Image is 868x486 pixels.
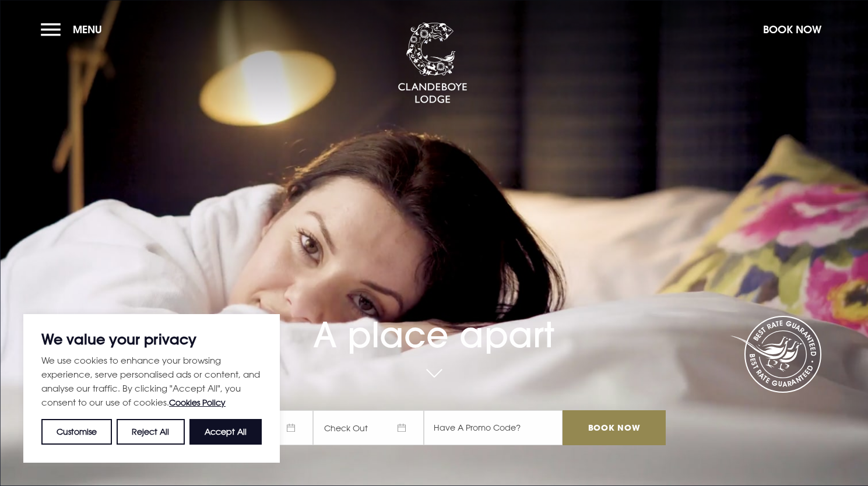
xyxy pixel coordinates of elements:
img: Clandeboye Lodge [398,23,468,104]
span: Menu [73,23,102,36]
button: Customise [41,419,112,445]
span: Check Out [313,410,424,445]
div: We value your privacy [23,314,280,463]
p: We value your privacy [41,332,262,346]
p: We use cookies to enhance your browsing experience, serve personalised ads or content, and analys... [41,353,262,410]
input: Book Now [563,410,665,445]
button: Menu [41,17,108,42]
input: Have A Promo Code? [424,410,563,445]
h1: A place apart [202,284,665,355]
button: Accept All [189,419,262,445]
a: Cookies Policy [169,397,226,407]
button: Book Now [757,17,827,42]
button: Reject All [117,419,184,445]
